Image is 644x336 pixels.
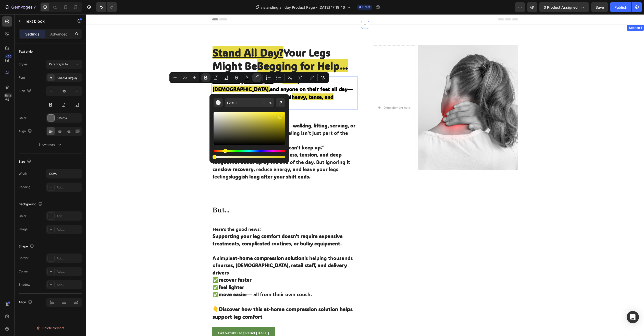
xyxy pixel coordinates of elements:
[133,277,161,283] strong: move easier
[610,2,631,12] button: Publish
[127,63,213,78] strong: nurses, [DEMOGRAPHIC_DATA],
[19,75,25,80] div: Font
[127,191,143,201] strong: But...
[146,241,218,247] strong: at-home compression solution
[46,60,82,69] button: Paragraph 1*
[269,100,272,106] span: %
[127,31,244,58] strong: Your Legs Might Be
[57,185,81,190] div: Add...
[19,201,43,208] div: Background
[127,212,175,218] span: Here’s the good news:
[50,31,68,37] p: Advanced
[57,256,81,261] div: Add...
[4,93,12,98] div: Beta
[127,291,267,306] strong: 👇Discover how this at-home compression solution helps support leg comfort
[19,214,27,218] div: Color
[19,88,32,94] div: Size
[19,158,32,165] div: Size
[19,128,33,135] div: Align
[19,243,35,250] div: Shape
[19,49,33,54] div: Text style
[25,18,68,24] p: Text block
[627,311,639,323] div: Open Intercom Messenger
[19,299,33,306] div: Align
[143,159,224,165] strong: sluggish long after your shift ends.
[86,14,644,336] iframe: Design area
[19,62,28,67] div: Styles
[19,269,29,274] div: Corner
[57,76,81,80] div: ADLaM Display
[19,140,82,149] button: Show more
[19,282,30,287] div: Shadow
[151,87,178,93] strong: after work.
[5,54,12,58] div: 450
[19,185,30,189] div: Padding
[216,100,221,105] img: color-transparent-preview
[133,270,158,276] strong: feel lighter
[126,313,189,325] a: Get Natural Leg Relief [DATE]
[19,227,28,232] div: Image
[132,317,183,321] strong: Get Natural Leg Relief [DATE]
[2,2,38,12] button: 7
[133,262,166,269] strong: recover faster
[127,63,196,70] strong: hits
[169,72,329,83] div: Editor contextual toolbar
[57,269,81,274] div: Add...
[127,108,269,122] strong: walking, lifting, serving, or standing still
[184,71,262,78] strong: and anyone on their feet all day
[39,142,62,147] div: Show more
[135,152,168,158] strong: slow recovery
[591,2,608,12] button: Save
[57,227,81,232] div: Add...
[127,137,271,166] p: Most people brush off the that builds up by the end of the day. But ignoring it can , reduce ener...
[198,130,238,136] strong: “I can’t keep up.”
[539,2,589,12] button: 0 product assigned
[596,5,604,9] span: Save
[214,150,285,152] div: Hue
[127,71,267,86] strong: — and it’s the reason your legs feel
[126,63,271,95] div: Rich Text Editor. Editing area: main
[25,31,40,37] p: Settings
[298,91,325,95] div: Drop element here
[48,62,68,67] span: Paragraph 1*
[127,219,257,232] strong: Supporting your leg comfort doesn’t require expensive treatments, complicated routines, or bulky ...
[19,256,29,260] div: Border
[36,325,64,331] div: Delete element
[225,98,262,107] input: E.g FFFFFF
[173,115,198,122] i: “dead leg”
[127,108,271,137] p: If you spend hours on your feet — — that feeling isn’t just part of the job. It’s your body’s way...
[19,171,27,176] div: Width
[46,169,82,178] input: Auto
[614,5,627,10] div: Publish
[57,116,81,121] div: 575757
[57,283,81,287] div: Add...
[57,214,81,219] div: Add...
[127,31,197,45] u: Stand All Day?
[19,324,82,332] button: Delete element
[263,5,345,10] span: standing all day Product Page - [DATE] 17:19:46
[127,248,261,261] strong: nurses, [DEMOGRAPHIC_DATA], retail staff, and delivery drivers
[542,11,557,16] div: Section 1
[96,2,117,12] div: Undo/Redo
[362,5,370,9] span: Draft
[261,5,262,10] span: /
[171,45,262,58] strong: Begging for Help...
[127,240,271,284] p: A simple is helping thousands of ✅ ✅ ✅ — all from their own couch.
[127,63,188,70] u: This often-ignored signal
[544,5,578,10] span: 0 product assigned
[214,98,223,107] button: color-transparent-preview
[127,137,256,151] strong: heaviness, tension, and deep fatigue
[33,4,36,10] p: 7
[19,116,27,120] div: Color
